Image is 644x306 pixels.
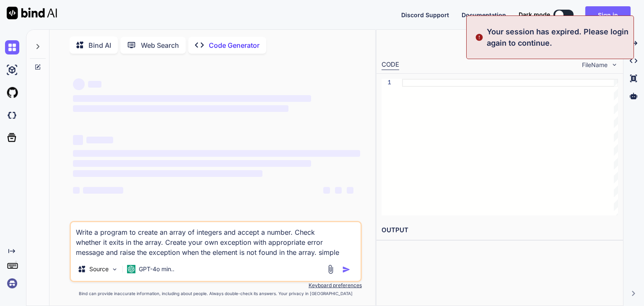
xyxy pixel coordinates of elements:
[71,222,361,257] textarea: Write a program to create an array of integers and accept a number. Check whether it exits in the...
[5,276,19,290] img: signin
[323,187,330,194] span: ‌
[111,266,118,273] img: Pick Models
[401,10,449,19] button: Discord Support
[519,10,550,19] span: Dark mode
[73,160,312,167] span: ‌
[127,265,135,273] img: GPT-4o mini
[89,265,109,273] p: Source
[585,6,631,23] button: Sign in
[462,11,506,18] span: Documentation
[5,40,19,54] img: chat
[73,150,360,157] span: ‌
[86,137,113,143] span: ‌
[611,61,618,68] img: chevron down
[88,81,101,88] span: ‌
[342,265,351,274] img: icon
[5,63,19,77] img: ai-studio
[401,11,449,18] span: Discord Support
[462,10,506,19] button: Documentation
[70,290,362,297] p: Bind can provide inaccurate information, including about people. Always double-check its answers....
[347,187,353,194] span: ‌
[88,40,111,50] p: Bind AI
[7,7,57,19] img: Bind AI
[139,265,174,273] p: GPT-4o min..
[5,86,19,100] img: githubLight
[73,187,80,194] span: ‌
[335,187,342,194] span: ‌
[377,220,623,240] h2: OUTPUT
[73,135,83,145] span: ‌
[83,187,123,194] span: ‌
[326,265,335,274] img: attachment
[475,26,483,49] img: alert
[487,26,628,49] p: Your session has expired. Please login again to continue.
[141,40,179,50] p: Web Search
[73,170,262,177] span: ‌
[209,40,260,50] p: Code Generator
[73,95,312,102] span: ‌
[382,60,399,70] div: CODE
[73,105,288,112] span: ‌
[582,61,608,69] span: FileName
[5,108,19,122] img: darkCloudIdeIcon
[70,282,362,289] p: Keyboard preferences
[382,79,391,87] div: 1
[73,78,85,90] span: ‌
